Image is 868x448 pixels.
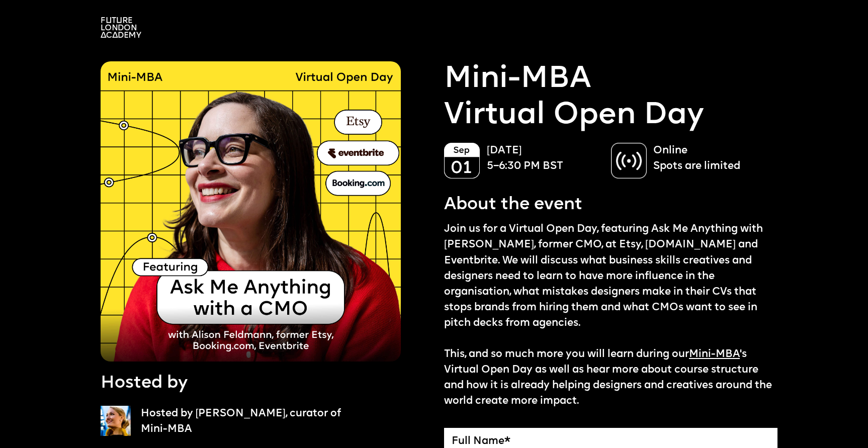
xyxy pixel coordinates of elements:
a: Mini-MBAVirtual Open Day [444,61,704,134]
img: A logo saying in 3 lines: Future London Academy [101,17,141,38]
a: Mini-MBA [689,349,740,360]
p: About the event [444,193,582,217]
p: [DATE] 5–6:30 PM BST [487,143,601,174]
p: Hosted by [PERSON_NAME], curator of Mini-MBA [141,406,346,437]
label: Full Name [452,435,770,448]
p: Hosted by [101,372,188,396]
p: Online Spots are limited [653,143,767,174]
p: Join us for a Virtual Open Day, featuring Ask Me Anything with [PERSON_NAME], former CMO, at Etsy... [444,221,777,409]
